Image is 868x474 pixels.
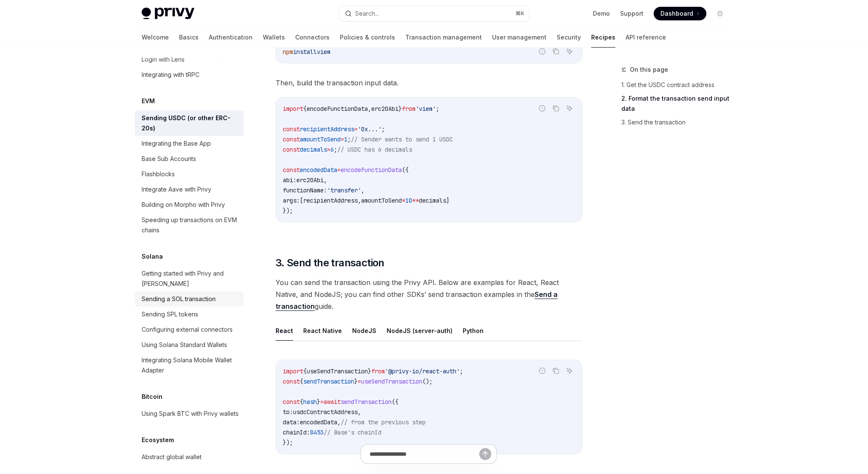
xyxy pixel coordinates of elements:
span: = [337,166,341,174]
button: Ask AI [564,365,575,376]
span: } [317,398,320,406]
span: ({ [402,166,409,174]
span: } [354,378,358,385]
button: Python [463,321,484,341]
span: ⌘ K [515,10,524,17]
span: from [402,105,416,113]
h5: EVM [142,96,155,106]
span: recipientAddress [300,125,354,133]
div: Sending SPL tokens [142,309,198,319]
span: chainId: [283,429,310,436]
span: // USDC has 6 decimals [337,146,412,153]
span: ; [460,367,463,375]
span: ; [436,105,439,113]
div: Integrating Solana Mobile Wallet Adapter [142,355,239,375]
span: import [283,105,303,113]
a: Recipes [591,27,615,48]
span: 8453 [310,429,324,436]
a: Integrating Solana Mobile Wallet Adapter [135,353,244,378]
a: 1. Get the USDC contract address [621,78,734,92]
button: Report incorrect code [537,103,548,114]
a: Wallets [263,27,285,48]
img: light logo [142,8,194,20]
button: Report incorrect code [537,365,548,376]
span: decimals [300,146,327,153]
a: Using Spark BTC with Privy wallets [135,406,244,421]
span: args: [283,197,300,204]
span: { [303,105,307,113]
span: }); [283,207,293,214]
span: hash [303,398,317,406]
span: const [283,135,300,143]
span: '0x...' [358,125,381,133]
span: const [283,166,300,174]
span: 10 [405,197,412,204]
span: 3. Send the transaction [276,256,384,270]
div: Configuring external connectors [142,324,233,335]
span: recipientAddress [303,197,358,204]
span: data: [283,418,300,426]
span: const [283,146,300,153]
span: ] [446,197,450,204]
span: = [327,146,330,153]
a: Connectors [295,27,330,48]
span: const [283,398,300,406]
div: Using Solana Standard Wallets [142,340,227,350]
a: Integrate Aave with Privy [135,182,244,197]
span: = [354,125,358,133]
div: Flashblocks [142,169,175,179]
span: , [358,408,361,416]
a: Dashboard [654,7,706,20]
a: Transaction management [405,27,482,48]
a: Building on Morpho with Privy [135,197,244,212]
span: { [300,398,303,406]
span: to: [283,408,293,416]
button: Copy the contents from the code block [550,46,561,57]
a: Abstract global wallet [135,449,244,465]
div: Speeding up transactions on EVM chains [142,215,239,235]
a: Sending USDC (or other ERC-20s) [135,110,244,136]
span: }); [283,439,293,446]
span: // from the previous step [341,418,426,426]
div: Integrate Aave with Privy [142,184,211,195]
span: amountToSend [300,135,341,143]
span: amountToSend [361,197,402,204]
div: Sending USDC (or other ERC-20s) [142,113,239,133]
span: 1 [344,135,347,143]
div: Integrating the Base App [142,138,211,149]
span: ; [381,125,385,133]
div: Base Sub Accounts [142,154,196,164]
button: Ask AI [564,103,575,114]
span: await [324,398,341,406]
span: You can send the transaction using the Privy API. Below are examples for React, React Native, and... [276,276,582,312]
a: Welcome [142,27,169,48]
span: from [371,367,385,375]
a: API reference [626,27,666,48]
span: viem [317,48,330,56]
button: React [276,321,293,341]
div: Abstract global wallet [142,452,202,462]
a: Sending SPL tokens [135,307,244,322]
span: install [293,48,317,56]
span: { [300,378,303,385]
span: usdcContractAddress [293,408,358,416]
a: Basics [179,27,199,48]
a: Speeding up transactions on EVM chains [135,212,244,238]
span: '@privy-io/react-auth' [385,367,460,375]
div: Sending a SOL transaction [142,294,216,304]
a: Integrating the Base App [135,136,244,151]
div: Getting started with Privy and [PERSON_NAME] [142,268,239,289]
span: = [320,398,324,406]
span: sendTransaction [303,378,354,385]
span: = [358,378,361,385]
span: { [303,367,307,375]
a: Security [557,27,581,48]
span: erc20Abi [296,176,324,184]
span: erc20Abi [371,105,398,113]
span: encodeFunctionData [307,105,368,113]
span: import [283,367,303,375]
div: Search... [355,8,379,19]
a: Sending a SOL transaction [135,291,244,307]
a: Configuring external connectors [135,322,244,337]
button: NodeJS [352,321,376,341]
